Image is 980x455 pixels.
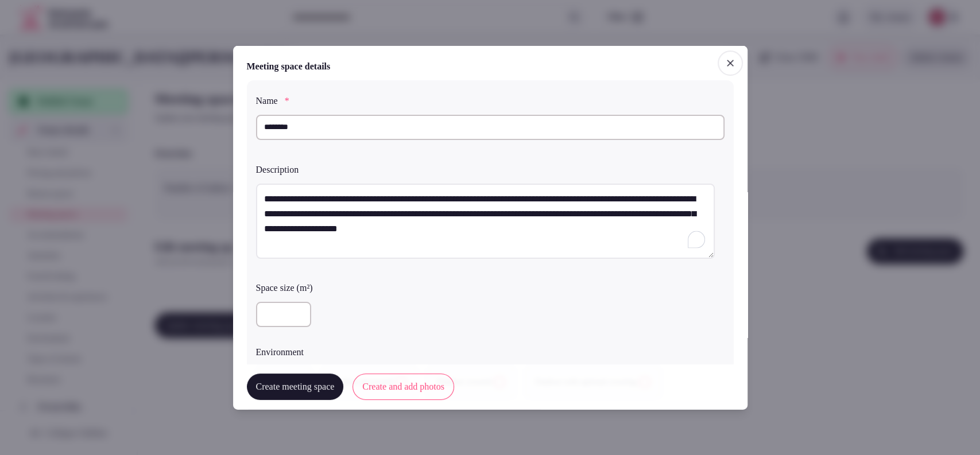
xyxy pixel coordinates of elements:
label: Description [256,165,725,174]
button: Create meeting space [247,374,344,400]
button: Create and add photos [353,374,454,400]
label: Space size (m²) [256,283,725,293]
label: Name [256,96,725,105]
label: Environment [256,348,725,357]
h2: Meeting space details [247,59,331,73]
textarea: To enrich screen reader interactions, please activate Accessibility in Grammarly extension settings [256,183,715,259]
